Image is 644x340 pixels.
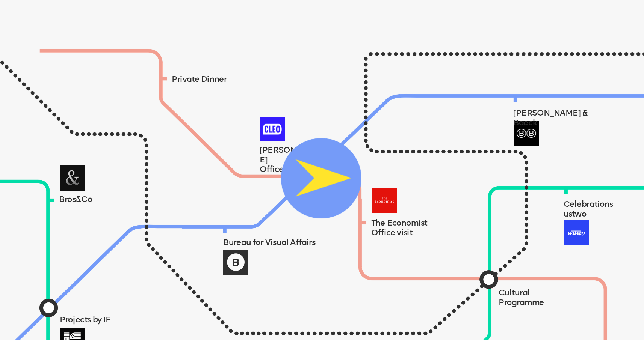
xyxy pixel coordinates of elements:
img: image-903c038a-45a2-4411-9f2d-94c5749b4a89.png [281,138,361,218]
span: Bureau for Visual Affairs [223,239,315,247]
span: Projects by IF [60,316,110,325]
span: Bros&Co [59,196,92,204]
span: Private Dinner [172,76,227,84]
span: Cultural Programme [499,289,544,307]
span: Office visit [371,229,412,237]
span: [PERSON_NAME] [260,147,319,164]
span: Celebrations ustwo [564,201,613,218]
span: The Economist [371,220,427,228]
span: [PERSON_NAME] & Baeck [513,110,590,127]
span: Office visit [260,165,301,174]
